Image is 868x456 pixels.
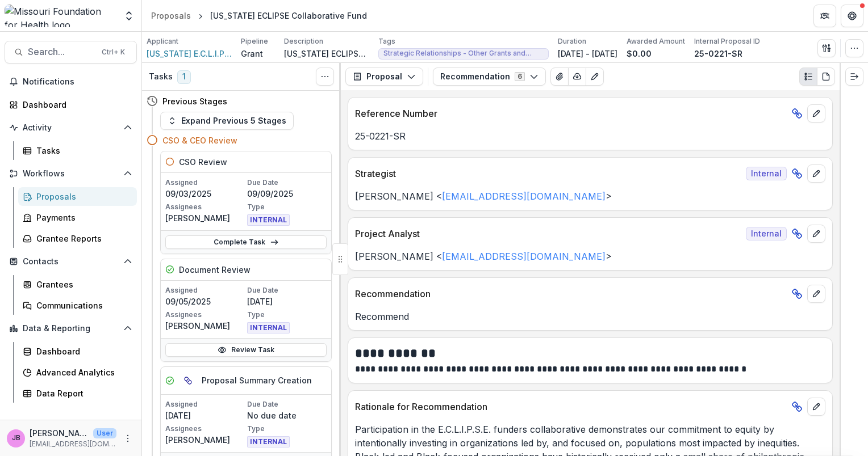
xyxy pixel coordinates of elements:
[18,342,137,361] a: Dashboard
[18,141,137,160] a: Tasks
[5,5,116,27] img: Missouri Foundation for Health logo
[627,36,685,47] p: Awarded Amount
[355,129,825,143] p: 25-0221-SR
[165,202,245,212] p: Assignees
[355,400,787,413] p: Rationale for Recommendation
[247,322,290,333] span: INTERNAL
[433,67,546,86] button: Recommendation6
[5,164,137,183] button: Open Workflows
[36,278,128,290] div: Grantees
[165,212,245,224] p: [PERSON_NAME]
[355,107,787,120] p: Reference Number
[30,427,89,439] p: [PERSON_NAME]
[36,345,128,357] div: Dashboard
[247,214,290,226] span: INTERNAL
[5,319,137,337] button: Open Data & Reporting
[442,251,606,262] a: [EMAIL_ADDRESS][DOMAIN_NAME]
[813,5,836,27] button: Partners
[36,366,128,378] div: Advanced Analytics
[18,187,137,206] a: Proposals
[18,296,137,315] a: Communications
[241,36,268,47] p: Pipeline
[165,343,327,357] a: Review Task
[5,252,137,271] button: Open Contacts
[247,399,327,409] p: Due Date
[165,285,245,295] p: Assigned
[93,428,116,438] p: User
[179,264,251,276] h5: Document Review
[694,48,742,60] p: 25-0221-SR
[23,77,132,87] span: Notifications
[746,227,787,240] span: Internal
[18,229,137,248] a: Grantee Reports
[165,320,245,332] p: [PERSON_NAME]
[316,67,334,86] button: Toggle View Cancelled Tasks
[247,424,327,434] p: Type
[28,47,95,57] span: Search...
[807,164,825,183] button: edit
[550,67,569,86] button: View Attached Files
[202,374,312,386] h5: Proposal Summary Creation
[147,48,232,60] a: [US_STATE] E.C.L.I.P.S.E
[210,10,367,22] div: [US_STATE] ECLIPSE Collaborative Fund
[30,439,116,449] p: [EMAIL_ADDRESS][DOMAIN_NAME]
[355,287,787,301] p: Recommendation
[586,67,604,86] button: Edit as form
[151,10,191,22] div: Proposals
[5,41,137,64] button: Search...
[247,285,327,295] p: Due Date
[355,189,825,203] p: [PERSON_NAME] < >
[165,434,245,446] p: [PERSON_NAME]
[355,310,825,323] p: Recommend
[807,285,825,303] button: edit
[5,95,137,114] a: Dashboard
[247,310,327,320] p: Type
[36,212,128,223] div: Payments
[162,95,227,107] h4: Previous Stages
[165,188,245,200] p: 09/03/2025
[284,36,323,47] p: Description
[36,191,128,202] div: Proposals
[694,36,760,47] p: Internal Proposal ID
[247,202,327,212] p: Type
[247,436,290,447] span: INTERNAL
[807,225,825,243] button: edit
[247,409,327,421] p: No due date
[23,123,119,133] span: Activity
[147,36,178,47] p: Applicant
[247,178,327,188] p: Due Date
[345,67,423,86] button: Proposal
[378,36,395,47] p: Tags
[121,432,135,445] button: More
[355,250,825,263] p: [PERSON_NAME] < >
[165,295,245,307] p: 09/05/2025
[807,104,825,123] button: edit
[179,371,197,390] button: View dependent tasks
[247,188,327,200] p: 09/09/2025
[18,208,137,227] a: Payments
[147,7,195,24] a: Proposals
[807,398,825,416] button: edit
[149,72,173,82] h3: Tasks
[247,295,327,307] p: [DATE]
[799,67,817,86] button: Plaintext view
[18,363,137,382] a: Advanced Analytics
[165,310,245,320] p: Assignees
[160,112,294,130] button: Expand Previous 5 Stages
[23,324,119,333] span: Data & Reporting
[355,167,741,180] p: Strategist
[165,409,245,421] p: [DATE]
[23,169,119,179] span: Workflows
[177,70,191,84] span: 1
[36,299,128,311] div: Communications
[121,5,137,27] button: Open entity switcher
[165,235,327,249] a: Complete Task
[5,73,137,91] button: Notifications
[165,424,245,434] p: Assignees
[165,399,245,409] p: Assigned
[558,36,586,47] p: Duration
[36,387,128,399] div: Data Report
[627,48,652,60] p: $0.00
[36,145,128,157] div: Tasks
